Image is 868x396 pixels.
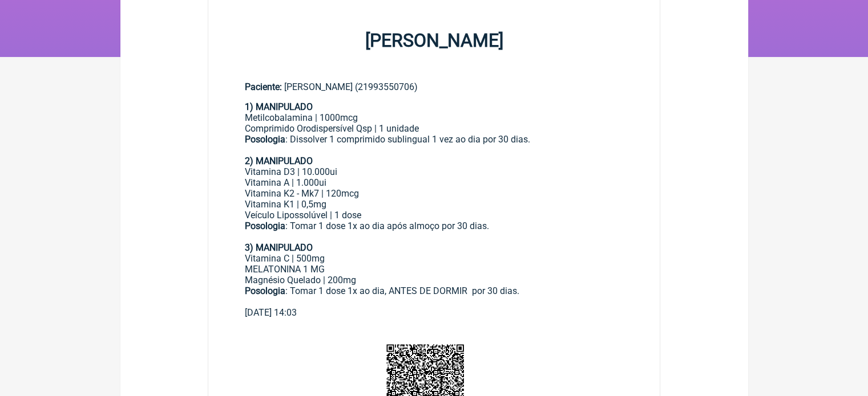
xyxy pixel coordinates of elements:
div: MELATONINA 1 MG [245,264,624,275]
strong: Posologia [245,221,285,231]
div: Vitamina K2 - Mk7 | 120mcg [245,188,624,199]
div: Comprimido Orodispersível Qsp | 1 unidade [245,123,624,134]
div: Vitamina C | 500mg [245,253,624,264]
div: [PERSON_NAME] (21993550706) [245,81,624,92]
h1: [PERSON_NAME] [208,30,660,51]
div: Vitamina D3 | 10.000ui [245,166,624,177]
strong: 2) MANIPULADO [245,156,313,166]
strong: Posologia [245,285,285,296]
div: Vitamina A | 1.000ui [245,177,624,188]
div: Metilcobalamina | 1000mcg [245,112,624,123]
span: Paciente: [245,81,282,92]
div: Vitamina K1 | 0,5mg [245,199,624,210]
div: [DATE] 14:03 [245,307,624,318]
strong: 1) MANIPULADO [245,101,313,112]
strong: 3) MANIPULADO [245,242,313,253]
strong: Posologia [245,134,285,145]
div: : Dissolver 1 comprimido sublingual 1 vez ao dia por 30 dias. [245,134,624,156]
div: Veículo Lipossolúvel | 1 dose [245,210,624,221]
div: : Tomar 1 dose 1x ao dia, ANTES DE DORMIR por 30 dias. [245,285,624,307]
div: Magnésio Quelado | 200mg [245,275,624,285]
div: : Tomar 1 dose 1x ao dia após almoço por 30 dias. [245,221,624,242]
